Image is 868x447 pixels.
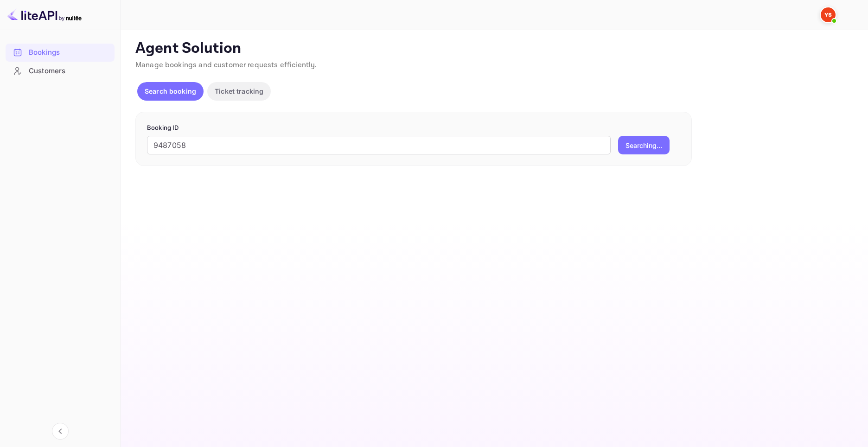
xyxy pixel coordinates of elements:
img: Yandex Support [821,7,836,22]
input: Enter Booking ID (e.g., 63782194) [147,136,611,154]
p: Booking ID [147,123,680,133]
button: Searching... [618,136,670,154]
img: LiteAPI logo [7,7,82,22]
p: Search booking [145,86,196,96]
a: Customers [6,62,115,79]
div: Bookings [6,44,115,62]
span: Manage bookings and customer requests efficiently. [135,60,317,70]
a: Bookings [6,44,115,61]
p: Ticket tracking [215,86,263,96]
div: Customers [29,66,110,77]
div: Customers [6,62,115,80]
p: Agent Solution [135,39,851,58]
div: Bookings [29,47,110,58]
button: Collapse navigation [52,423,69,440]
